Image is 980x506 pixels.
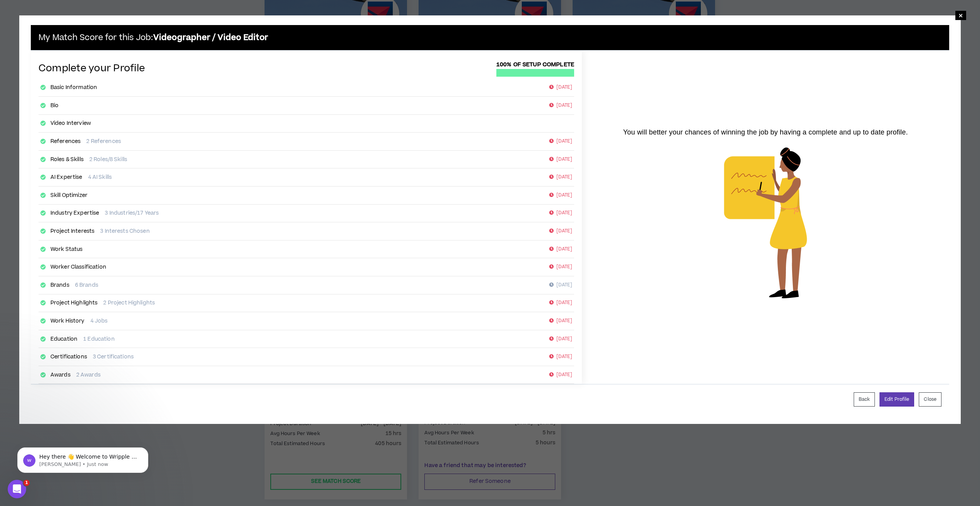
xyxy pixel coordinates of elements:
h5: My Match Score for this Job: [39,33,268,42]
p: [DATE] [549,281,572,289]
p: [DATE] [549,371,572,379]
p: 2 Awards [76,371,101,379]
a: Roles & Skills [50,156,84,163]
p: [DATE] [549,227,572,235]
a: Education [50,335,77,343]
button: Close [919,392,941,407]
a: Awards [50,371,70,379]
a: Basic Information [50,84,97,91]
p: 4 AI Skills [88,173,112,181]
a: Video Interview [50,119,91,127]
p: 2 Roles/8 Skills [89,156,127,163]
a: Bio [50,102,59,109]
p: 1 Education [83,335,114,343]
p: 100% of setup complete [496,61,574,69]
p: [DATE] [549,192,572,199]
a: Certifications [50,353,87,361]
p: [DATE] [549,317,572,325]
iframe: Intercom notifications message [6,431,160,485]
a: Work History [50,317,85,325]
p: [DATE] [549,209,572,217]
a: Project Interests [50,227,94,235]
p: 3 Certifications [93,353,134,361]
span: 1 [23,480,30,486]
a: Work Status [50,245,83,253]
p: 3 Interests Chosen [100,227,149,235]
p: [DATE] [549,299,572,307]
p: 2 References [86,138,121,145]
img: talent-matching-for-job.png [705,138,826,308]
a: Industry Expertise [50,209,99,217]
p: [DATE] [549,173,572,181]
p: 4 Jobs [90,317,108,325]
p: [DATE] [549,335,572,343]
p: [DATE] [549,138,572,145]
p: [DATE] [549,263,572,271]
p: 2 Project Highlights [103,299,155,307]
a: Brands [50,281,69,289]
a: Skill Optimizer [50,192,87,199]
a: Project Highlights [50,299,98,307]
h4: Complete your Profile [39,63,145,74]
p: [DATE] [549,84,572,91]
button: Back [854,392,875,407]
p: [DATE] [549,353,572,361]
p: [DATE] [549,102,572,109]
p: [DATE] [549,156,572,163]
span: × [958,11,963,20]
p: 6 Brands [75,281,98,289]
a: References [50,138,80,145]
p: 3 Industries/17 Years [105,209,159,217]
a: Edit Profile [879,392,914,407]
b: Videographer / Video Editor [153,32,268,43]
p: [DATE] [549,245,572,253]
iframe: Intercom live chat [8,480,26,498]
a: Worker Classification [50,263,106,271]
a: AI Expertise [50,173,82,181]
p: You will better your chances of winning the job by having a complete and up to date profile. [617,127,914,138]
